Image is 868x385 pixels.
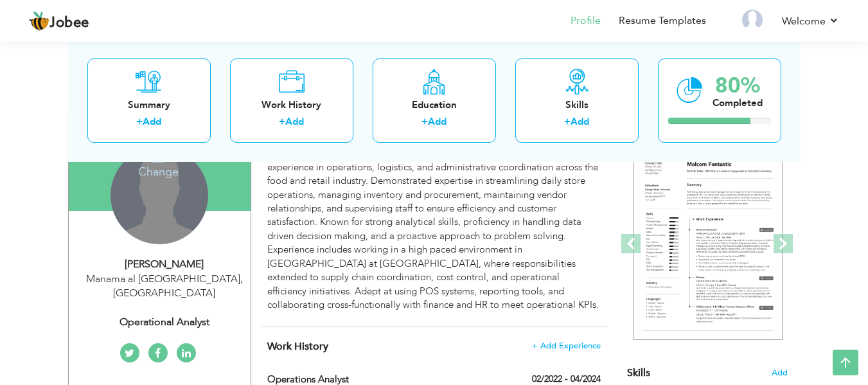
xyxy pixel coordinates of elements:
[29,11,49,31] img: jobee.io
[29,11,89,31] a: Jobee
[428,115,447,128] a: Add
[571,13,601,28] a: Profile
[713,75,763,96] div: 80%
[619,13,706,28] a: Resume Templates
[112,148,204,179] h4: Change
[78,257,251,272] div: [PERSON_NAME]
[713,96,763,109] div: Completed
[627,366,650,380] span: Skills
[383,98,486,111] div: Education
[267,147,600,312] div: Results driven and detail oriented professional with 5+ years of cumulative experience in operati...
[143,115,161,128] a: Add
[78,315,251,330] div: Operational Analyst
[532,341,601,350] span: + Add Experience
[267,339,328,354] span: Work History
[240,272,243,286] span: ,
[782,13,839,29] a: Welcome
[78,272,251,301] div: Manama al [GEOGRAPHIC_DATA] [GEOGRAPHIC_DATA]
[526,98,628,111] div: Skills
[136,115,143,129] label: +
[49,16,89,30] span: Jobee
[240,98,343,111] div: Work History
[564,115,571,129] label: +
[742,10,763,30] img: Profile Img
[279,115,285,129] label: +
[421,115,428,129] label: +
[285,115,304,128] a: Add
[571,115,589,128] a: Add
[772,367,788,379] span: Add
[267,340,600,353] h4: This helps to show the companies you have worked for.
[98,98,200,111] div: Summary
